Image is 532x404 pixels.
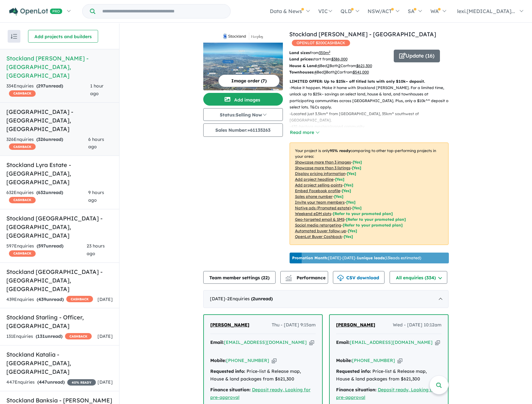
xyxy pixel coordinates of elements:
[338,63,341,68] u: 2
[280,271,328,284] button: Performance
[295,171,345,176] u: Display pricing information
[290,111,454,124] p: - Located just 3.5km^ from [GEOGRAPHIC_DATA], 35km^ southwest of [GEOGRAPHIC_DATA].
[97,296,113,302] span: [DATE]
[87,243,105,256] span: 23 hours ago
[65,333,92,339] span: CASHBACK
[203,123,283,137] button: Sales Number:+61135263
[393,321,442,329] span: Wed - [DATE] 10:12am
[9,197,36,203] span: CASHBACK
[251,296,273,302] strong: ( unread)
[36,136,63,142] strong: ( unread)
[336,358,352,363] strong: Mobile:
[290,78,449,85] p: LIMITED OFFER: Up to $25k~ off titled lots with only $10k~ deposit.
[289,31,436,38] a: Stockland [PERSON_NAME] - [GEOGRAPHIC_DATA]
[289,63,389,69] p: Bed Bath Car from
[295,165,350,170] u: Showcase more than 3 listings
[398,357,402,364] button: Copy
[353,70,369,74] u: $ 541,000
[210,358,226,363] strong: Mobile:
[295,177,334,182] u: Add project headline
[343,223,403,227] span: [Refer to your promoted plan]
[331,57,348,61] u: $ 386,000
[225,296,273,302] span: - 2 Enquir ies
[203,93,283,106] button: Add images
[309,339,314,346] button: Copy
[292,255,328,260] b: Promotion Month:
[9,143,36,150] span: CASHBACK
[346,217,406,222] span: [Refer to your promoted plan]
[9,90,36,97] span: CASHBACK
[6,136,88,151] div: 326 Enquir ies
[318,63,320,68] u: 4
[295,194,333,199] u: Sales phone number
[286,275,326,281] span: Performance
[36,83,63,89] strong: ( unread)
[285,277,292,281] img: bar-chart.svg
[88,136,104,150] span: 6 hours ago
[292,255,421,261] p: [DATE] - [DATE] - ( 13 leads estimated)
[333,271,385,284] button: CSV download
[289,50,389,56] p: from
[210,368,245,374] strong: Requested info:
[346,200,356,205] span: [ Yes ]
[210,387,311,400] u: Deposit ready, Looking for pre-approval
[203,43,283,90] img: Stockland Harpley - Werribee
[203,30,283,90] a: Stockland Harpley - Werribee LogoStockland Harpley - Werribee
[290,129,320,136] button: Read more
[347,171,356,176] span: [ Yes ]
[6,189,88,204] div: 632 Enquir ies
[253,296,255,302] span: 2
[38,190,46,195] span: 632
[289,57,312,61] b: Land prices
[289,69,389,75] p: Bed Bath Car from
[348,228,357,233] span: [Yes]
[336,322,375,328] span: [PERSON_NAME]
[457,8,515,14] span: lexi.[MEDICAL_DATA]...
[352,165,361,170] span: [ Yes ]
[289,70,314,74] b: Townhouses:
[292,40,350,46] span: OPENLOT $ 200 CASHBACK
[38,243,46,249] span: 597
[336,321,375,329] a: [PERSON_NAME]
[285,275,291,278] img: line-chart.svg
[97,4,229,18] input: Try estate name, suburb, builder or developer
[295,223,341,227] u: Social media retargeting
[6,108,113,133] h5: [GEOGRAPHIC_DATA] - [GEOGRAPHIC_DATA] , [GEOGRAPHIC_DATA]
[6,54,113,80] h5: Stockland [PERSON_NAME] - [GEOGRAPHIC_DATA] , [GEOGRAPHIC_DATA]
[38,83,46,89] span: 297
[289,56,389,62] p: start from
[9,250,36,257] span: CASHBACK
[38,296,46,302] span: 439
[295,200,345,205] u: Invite your team members
[344,234,353,239] span: [Yes]
[203,108,283,121] button: Status:Selling Now
[272,321,316,329] span: Thu - [DATE] 9:15am
[6,268,113,293] h5: Stockland [GEOGRAPHIC_DATA] - [GEOGRAPHIC_DATA] , [GEOGRAPHIC_DATA]
[218,74,280,87] button: Image order (7)
[336,387,436,400] u: Deposit ready, Looking for pre-approval
[329,50,330,53] sup: 2
[39,379,47,385] span: 447
[327,63,329,68] u: 2
[335,177,344,182] span: [ Yes ]
[210,321,249,329] a: [PERSON_NAME]
[290,123,454,130] p: - 435-hectare masterplanned community
[37,333,45,339] span: 131
[66,296,93,302] span: CASHBACK
[314,70,317,74] u: 4
[290,143,449,245] p: Your project is only comparing to other top-performing projects in your area: - - - - - - - - - -...
[6,296,93,303] div: 439 Enquir ies
[97,333,113,339] span: [DATE]
[11,34,17,39] img: sort.svg
[210,387,251,393] strong: Finance situation:
[263,275,268,281] span: 22
[210,339,224,345] strong: Email:
[6,379,96,386] div: 447 Enquir ies
[342,188,351,193] span: [ Yes ]
[88,190,104,203] span: 9 hours ago
[336,387,377,393] strong: Finance situation:
[210,368,316,383] div: Price-list & Release map, House & land packages from $621,300
[272,357,277,364] button: Copy
[203,290,449,308] div: [DATE]
[350,339,433,345] a: [EMAIL_ADDRESS][DOMAIN_NAME]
